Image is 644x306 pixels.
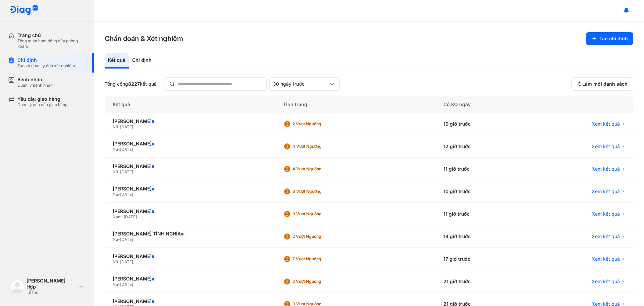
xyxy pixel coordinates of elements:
span: Xem kết quả [592,211,620,217]
div: [PERSON_NAME] [113,253,267,259]
div: [PERSON_NAME] Hợp [26,278,75,290]
div: Kết quả [105,96,275,113]
div: 4 Vượt ngưỡng [292,166,346,172]
div: 2 Vượt ngưỡng [292,234,346,239]
div: [PERSON_NAME] [113,208,267,214]
div: [PERSON_NAME] [113,298,267,304]
span: [DATE] [120,124,133,129]
span: - [118,282,120,287]
span: Xem kết quả [592,278,620,285]
span: Nữ [113,259,118,264]
div: Tạo và quản lý đơn xét nghiệm [17,63,75,69]
span: - [118,124,120,129]
span: Xem kết quả [592,188,620,194]
div: Trang chủ [17,32,86,38]
div: 10 giờ trước [435,180,536,203]
button: Làm mới danh sách [571,77,633,91]
div: 11 giờ trước [435,203,536,225]
div: 4 Vượt ngưỡng [292,144,346,149]
span: [DATE] [124,214,137,219]
span: Làm mới danh sách [582,81,628,87]
div: 10 giờ trước [435,113,536,135]
span: Nữ [113,124,118,129]
div: 11 giờ trước [435,158,536,180]
div: Quản lý bệnh nhân [17,83,53,88]
div: Bệnh nhân [17,77,53,83]
div: 3 Vượt ngưỡng [292,211,346,217]
div: 21 giờ trước [435,270,536,293]
div: 17 giờ trước [435,248,536,270]
div: Kết quả [105,53,129,69]
span: - [118,237,120,242]
span: - [118,147,120,152]
span: Nữ [113,192,118,197]
span: Nữ [113,147,118,152]
div: [PERSON_NAME] [113,276,267,282]
div: Tình trạng [275,96,435,113]
button: Tạo chỉ định [586,32,633,45]
div: Có KQ ngày [435,96,536,113]
div: 14 giờ trước [435,225,536,248]
div: 2 Vượt ngưỡng [292,121,346,127]
span: Nữ [113,237,118,242]
span: [DATE] [120,147,133,152]
span: Xem kết quả [592,233,620,239]
div: 30 ngày trước [273,81,328,87]
span: Xem kết quả [592,256,620,262]
div: 2 Vượt ngưỡng [292,279,346,284]
h3: Chẩn đoán & Xét nghiệm [105,34,183,43]
span: [DATE] [120,192,133,197]
span: Xem kết quả [592,166,620,172]
span: Nữ [113,169,118,174]
div: 7 Vượt ngưỡng [292,256,346,262]
span: - [118,192,120,197]
span: [DATE] [120,282,133,287]
div: 12 giờ trước [435,135,536,158]
span: Xem kết quả [592,143,620,149]
span: 8227 [128,81,140,87]
div: [PERSON_NAME] TÌNH NGHĨA [113,231,267,237]
div: Yêu cầu giao hàng [17,96,67,102]
div: Tổng quan hoạt động của phòng khám [17,38,86,49]
span: - [122,214,124,219]
div: [PERSON_NAME] [113,163,267,169]
div: Lễ tân [26,290,75,295]
div: [PERSON_NAME] [113,141,267,147]
div: 3 Vượt ngưỡng [292,189,346,194]
span: [DATE] [120,169,133,174]
div: Tổng cộng kết quả [105,81,157,87]
span: Nam [113,214,122,219]
img: logo [9,5,38,16]
div: Chỉ định [129,53,155,69]
div: [PERSON_NAME] [113,186,267,192]
span: [DATE] [120,237,133,242]
span: [DATE] [120,259,133,264]
div: Quản lý yêu cầu giao hàng [17,102,67,107]
span: - [118,259,120,264]
img: logo [11,280,24,293]
div: Chỉ định [17,57,75,63]
span: - [118,169,120,174]
div: [PERSON_NAME] [113,118,267,124]
span: Xem kết quả [592,121,620,127]
span: Nữ [113,282,118,287]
